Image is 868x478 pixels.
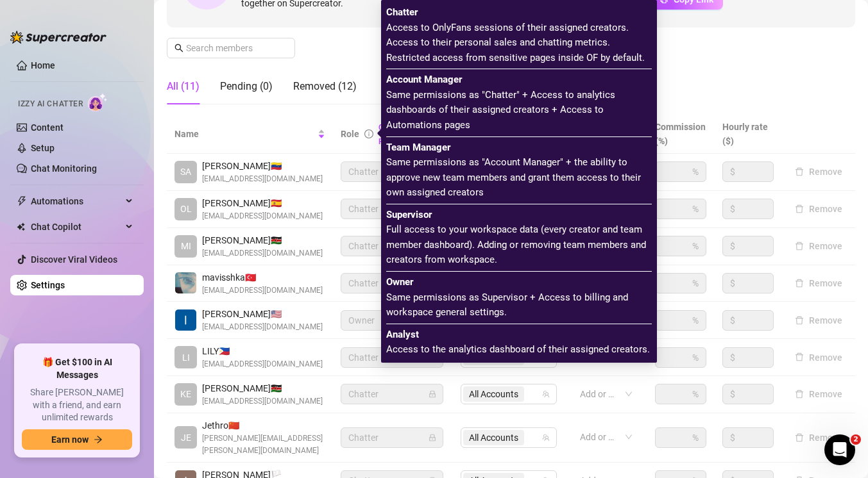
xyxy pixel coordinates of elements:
[202,307,323,321] span: [PERSON_NAME] 🇺🇸
[31,143,55,153] a: Setup
[181,239,191,253] span: MI
[31,217,122,237] span: Chat Copilot
[220,79,273,94] div: Pending (0)
[386,329,419,340] b: Analyst
[22,356,132,381] span: 🎁 Get $100 in AI Messages
[186,41,277,55] input: Search members
[31,122,64,133] a: Content
[348,236,436,256] span: Chatter
[202,395,323,408] span: [EMAIL_ADDRESS][DOMAIN_NAME]
[386,74,462,85] b: Account Manager
[790,386,847,402] button: Remove
[348,428,436,447] span: Chatter
[202,284,323,297] span: [EMAIL_ADDRESS][DOMAIN_NAME]
[202,321,323,333] span: [EMAIL_ADDRESS][DOMAIN_NAME]
[17,222,25,231] img: Chat Copilot
[10,31,106,44] img: logo-BBDzfeDw.svg
[647,115,715,154] th: Commission (%)
[174,44,183,53] span: search
[167,115,333,154] th: Name
[31,254,117,265] a: Discover Viral Videos
[790,238,847,254] button: Remove
[386,5,652,65] span: Access to OnlyFans sessions of their assigned creators. Access to their personal sales and chatti...
[202,418,325,433] span: Jethro 🇨🇳
[180,165,191,179] span: SA
[180,387,191,401] span: KE
[202,233,323,247] span: [PERSON_NAME] 🇰🇪
[386,6,418,18] b: Chatter
[175,309,196,331] img: lisamarie quintana
[469,387,518,401] span: All Accounts
[386,209,432,220] b: Supervisor
[180,202,192,216] span: OL
[429,434,436,441] span: lock
[348,162,436,181] span: Chatter
[386,208,652,268] span: Full access to your workspace data (every creator and team member dashboard). Adding or removing ...
[429,390,436,398] span: lock
[386,140,652,201] span: Same permissions as "Account Manager" + the ability to approve new team members and grant them ac...
[386,72,652,133] span: Same permissions as "Chatter" + Access to analytics dashboards of their assigned creators + Acces...
[202,270,323,284] span: mavisshka 🇹🇷
[348,384,436,404] span: Chatter
[182,350,190,365] span: LI
[293,79,357,94] div: Removed (12)
[31,191,122,211] span: Automations
[790,430,847,445] button: Remove
[386,275,652,320] span: Same permissions as Supervisor + Access to billing and workspace general settings.
[167,79,200,94] div: All (11)
[348,348,436,367] span: Chatter
[175,272,196,293] img: mavisshka
[341,129,359,139] span: Role
[22,386,132,424] span: Share [PERSON_NAME] with a friend, and earn unlimited rewards
[31,280,65,290] a: Settings
[790,164,847,179] button: Remove
[18,98,83,110] span: Izzy AI Chatter
[17,196,27,206] span: thunderbolt
[790,201,847,217] button: Remove
[181,431,191,445] span: JE
[51,434,89,445] span: Earn now
[31,60,55,70] a: Home
[790,350,847,365] button: Remove
[851,434,861,445] span: 2
[202,381,323,395] span: [PERSON_NAME] 🇰🇪
[22,429,132,450] button: Earn nowarrow-right
[790,313,847,328] button: Remove
[202,210,323,222] span: [EMAIL_ADDRESS][DOMAIN_NAME]
[386,327,652,358] span: Access to the analytics dashboard of their assigned creators.
[348,311,436,330] span: Owner
[542,434,550,441] span: team
[463,386,524,402] span: All Accounts
[202,159,323,173] span: [PERSON_NAME] 🇻🇪
[463,430,524,445] span: All Accounts
[202,433,325,457] span: [PERSON_NAME][EMAIL_ADDRESS][PERSON_NAME][DOMAIN_NAME]
[364,129,373,138] span: info-circle
[202,344,323,358] span: LILY 🇵🇭
[824,434,855,465] iframe: Intercom live chat
[386,142,450,153] b: Team Manager
[542,390,550,398] span: team
[202,196,323,210] span: [PERSON_NAME] 🇪🇸
[31,163,97,174] a: Chat Monitoring
[94,435,103,444] span: arrow-right
[379,123,421,146] a: Configure Permissions
[202,173,323,185] span: [EMAIL_ADDRESS][DOMAIN_NAME]
[386,276,413,288] b: Owner
[174,127,315,141] span: Name
[715,115,782,154] th: Hourly rate ($)
[348,274,436,293] span: Chatter
[202,358,323,370] span: [EMAIL_ADDRESS][DOMAIN_NAME]
[348,199,436,218] span: Chatter
[202,247,323,260] span: [EMAIL_ADDRESS][DOMAIN_NAME]
[790,276,847,291] button: Remove
[469,431,518,445] span: All Accounts
[88,93,108,111] img: AI Chatter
